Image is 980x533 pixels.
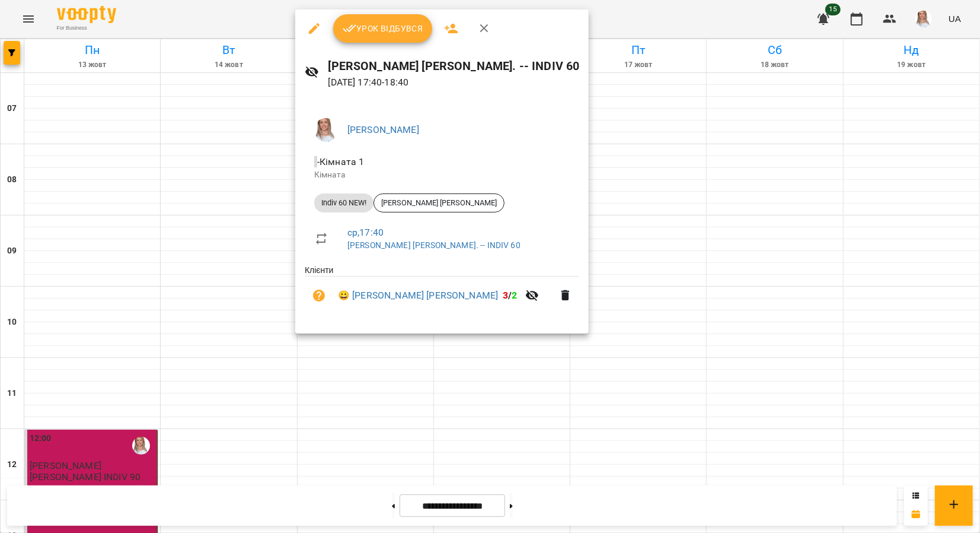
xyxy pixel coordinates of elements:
[338,288,498,303] a: 😀 [PERSON_NAME] [PERSON_NAME]
[374,193,505,212] div: [PERSON_NAME] [PERSON_NAME]
[347,240,521,250] a: [PERSON_NAME] [PERSON_NAME]. -- INDIV 60
[328,57,580,75] h6: [PERSON_NAME] [PERSON_NAME]. -- INDIV 60
[512,290,518,301] span: 2
[314,156,367,167] span: - Кімната 1
[314,198,374,208] span: Indiv 60 NEW!
[333,14,433,43] button: Урок відбувся
[374,198,504,208] span: [PERSON_NAME] [PERSON_NAME]
[347,124,419,135] a: [PERSON_NAME]
[347,227,384,238] a: ср , 17:40
[343,21,423,36] span: Урок відбувся
[305,281,333,310] button: Візит ще не сплачено. Додати оплату?
[314,118,338,142] img: a3864db21cf396e54496f7cceedc0ca3.jpg
[314,169,570,181] p: Кімната
[328,75,580,90] p: [DATE] 17:40 - 18:40
[503,290,508,301] span: 3
[305,264,579,319] ul: Клієнти
[503,290,517,301] b: /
